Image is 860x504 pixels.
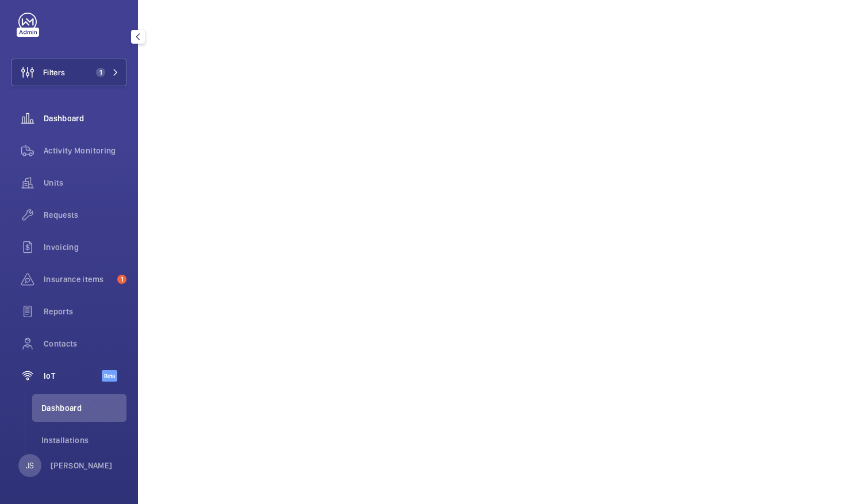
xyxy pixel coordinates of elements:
[11,59,126,86] button: Filters1
[96,68,105,77] span: 1
[117,275,126,284] span: 1
[26,460,34,471] p: JS
[102,370,117,382] span: Beta
[44,370,102,382] span: IoT
[44,306,126,317] span: Reports
[41,434,126,446] span: Installations
[44,338,126,349] span: Contacts
[41,402,126,414] span: Dashboard
[44,209,126,221] span: Requests
[43,67,65,78] span: Filters
[44,113,126,124] span: Dashboard
[44,145,126,156] span: Activity Monitoring
[44,177,126,188] span: Units
[44,274,113,285] span: Insurance items
[44,241,126,253] span: Invoicing
[51,460,113,471] p: [PERSON_NAME]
